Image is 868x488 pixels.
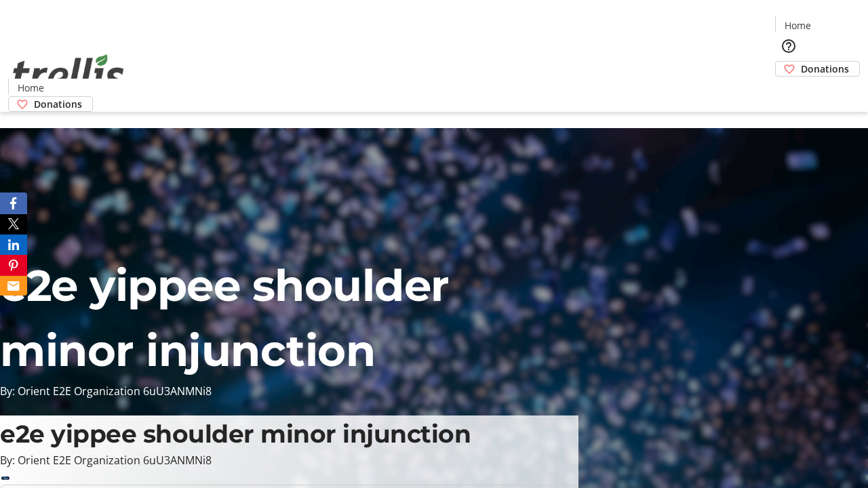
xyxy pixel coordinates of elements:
[8,96,93,112] a: Donations
[34,97,82,111] span: Donations
[775,33,802,60] button: Help
[9,81,52,95] a: Home
[785,18,811,33] span: Home
[776,18,819,33] a: Home
[801,62,849,76] span: Donations
[8,39,129,107] img: Orient E2E Organization 6uU3ANMNi8's Logo
[18,81,44,95] span: Home
[775,61,860,77] a: Donations
[775,77,802,104] button: Cart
